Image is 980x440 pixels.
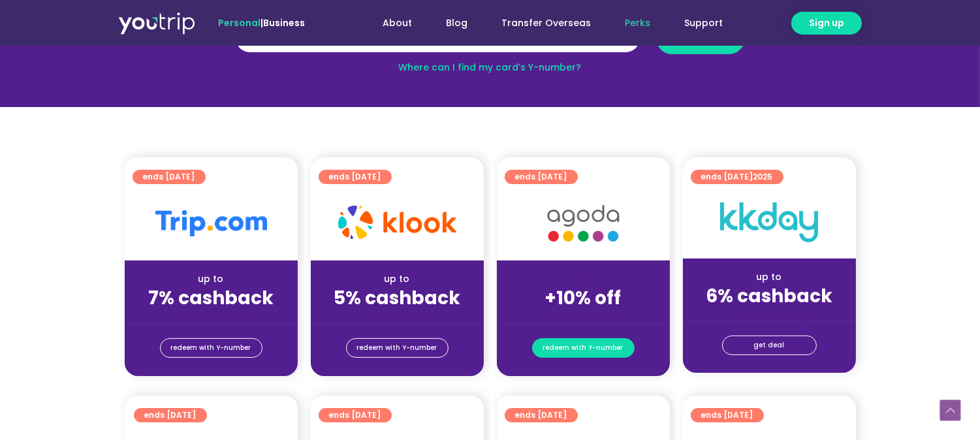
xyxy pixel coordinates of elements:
[148,285,274,311] strong: 7% cashback
[399,61,582,74] a: Where can I find my card’s Y-number?
[753,171,773,182] span: 2025
[691,170,783,184] a: ends [DATE]2025
[515,170,567,184] span: ends [DATE]
[171,339,251,357] span: redeem with Y-number
[609,11,668,35] a: Perks
[135,272,287,286] div: up to
[668,11,740,35] a: Support
[532,338,635,358] a: redeem with Y-number
[366,11,430,35] a: About
[545,285,622,311] strong: +10% off
[505,170,578,184] a: ends [DATE]
[693,270,846,284] div: up to
[809,16,844,30] span: Sign up
[691,408,764,422] a: ends [DATE]
[329,170,381,184] span: ends [DATE]
[264,16,306,29] a: Business
[430,11,485,35] a: Blog
[346,338,449,358] a: redeem with Y-number
[219,16,306,29] span: |
[219,16,261,29] span: Personal
[144,408,197,422] span: ends [DATE]
[357,339,437,357] span: redeem with Y-number
[507,310,659,324] div: (for stays only)
[701,170,773,184] span: ends [DATE]
[485,11,609,35] a: Transfer Overseas
[160,338,262,358] a: redeem with Y-number
[134,408,207,422] a: ends [DATE]
[706,283,832,309] strong: 6% cashback
[135,310,287,324] div: (for stays only)
[321,272,473,286] div: up to
[133,170,206,184] a: ends [DATE]
[321,310,473,324] div: (for stays only)
[693,308,846,322] div: (for stays only)
[791,12,862,35] a: Sign up
[754,336,785,354] span: get deal
[143,170,195,184] span: ends [DATE]
[319,408,392,422] a: ends [DATE]
[722,336,817,355] a: get deal
[334,285,460,311] strong: 5% cashback
[319,170,392,184] a: ends [DATE]
[329,408,381,422] span: ends [DATE]
[571,272,595,285] span: up to
[543,339,624,357] span: redeem with Y-number
[701,408,753,422] span: ends [DATE]
[341,11,740,35] nav: Menu
[515,408,567,422] span: ends [DATE]
[505,408,578,422] a: ends [DATE]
